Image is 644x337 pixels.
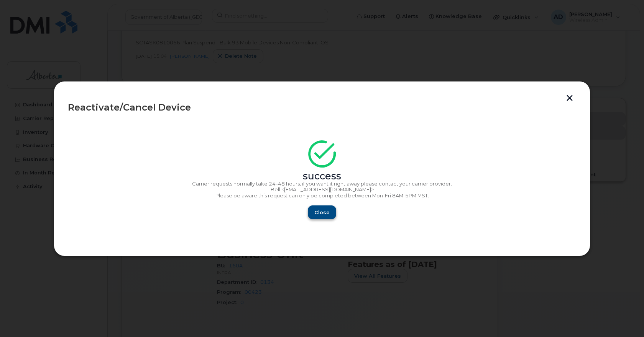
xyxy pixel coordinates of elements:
[68,103,576,112] div: Reactivate/Cancel Device
[68,193,576,199] p: Please be aware this request can only be completed between Mon-Fri 8AM-5PM MST.
[68,181,576,187] p: Carrier requests normally take 24–48 hours, if you want it right away please contact your carrier...
[308,205,336,219] button: Close
[68,187,576,193] p: Bell <[EMAIL_ADDRESS][DOMAIN_NAME]>
[68,173,576,179] div: success
[314,209,330,216] span: Close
